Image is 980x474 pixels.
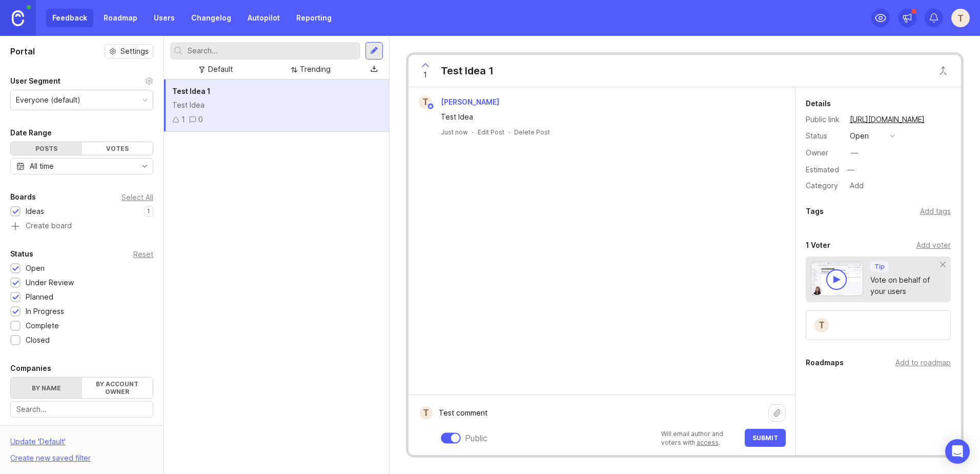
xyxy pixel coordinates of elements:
[661,429,739,447] p: Will email author and voters with .
[874,263,885,271] p: Tip
[241,9,286,27] a: Autopilot
[147,207,150,215] p: 1
[11,378,82,398] label: By name
[12,10,24,26] img: Canny Home
[806,180,842,191] div: Category
[198,114,203,125] div: 0
[10,191,36,203] div: Boards
[895,357,951,368] div: Add to roadmap
[10,452,91,464] div: Create new saved filter
[426,103,434,110] img: member badge
[10,362,51,374] div: Companies
[133,251,153,257] div: Reset
[290,9,338,27] a: Reporting
[420,406,433,420] div: T
[870,274,941,297] div: Vote on behalf of your users
[181,114,185,125] div: 1
[30,161,54,172] div: All time
[413,95,507,109] a: T[PERSON_NAME]
[813,317,830,333] div: T
[10,248,33,260] div: Status
[472,128,474,136] div: ·
[136,162,153,170] svg: toggle icon
[465,432,487,444] div: Public
[16,404,147,415] input: Search...
[16,94,80,106] div: Everyone (default)
[850,130,869,142] div: open
[300,64,331,75] div: Trending
[806,147,842,159] div: Owner
[164,80,389,132] a: Test Idea 1Test Idea10
[10,222,153,231] a: Create board
[120,46,149,56] span: Settings
[26,206,44,217] div: Ideas
[82,378,153,398] label: By account owner
[806,97,831,110] div: Details
[745,429,786,447] button: Submit
[10,45,35,57] h1: Portal
[10,436,66,452] div: Update ' Default '
[185,9,237,27] a: Changelog
[10,127,52,139] div: Date Range
[842,179,867,192] a: Add
[423,69,427,81] span: 1
[851,147,858,159] div: —
[811,262,864,296] img: video-thumbnail-vote-d41b83416815613422e2ca741bf692cc.jpg
[419,95,432,109] div: T
[697,439,719,446] a: access
[806,357,844,369] div: Roadmaps
[26,306,64,317] div: In Progress
[82,142,153,155] div: Votes
[105,44,153,58] button: Settings
[26,291,53,303] div: Planned
[10,75,60,87] div: User Segment
[97,9,144,27] a: Roadmap
[945,439,970,464] div: Open Intercom Messenger
[121,194,153,200] div: Select All
[208,64,233,75] div: Default
[806,205,824,218] div: Tags
[433,403,768,423] textarea: Test comment
[806,239,830,251] div: 1 Voter
[920,206,951,217] div: Add tags
[806,166,839,173] div: Estimated
[11,142,82,155] div: Posts
[478,128,504,136] div: Edit Post
[806,114,842,125] div: Public link
[514,128,550,136] div: Delete Post
[806,130,842,142] div: Status
[844,163,857,176] div: —
[951,9,970,27] button: T
[933,61,953,81] button: Close button
[508,128,510,136] div: ·
[441,97,499,106] span: [PERSON_NAME]
[188,45,356,56] input: Search...
[916,240,951,251] div: Add voter
[847,113,928,126] a: [URL][DOMAIN_NAME]
[847,179,867,192] div: Add
[26,320,59,331] div: Complete
[172,87,211,95] span: Test Idea 1
[752,434,778,442] span: Submit
[441,64,494,78] div: Test Idea 1
[26,263,45,274] div: Open
[26,277,74,288] div: Under Review
[441,111,774,123] div: Test Idea
[172,100,381,111] div: Test Idea
[26,334,50,346] div: Closed
[148,9,181,27] a: Users
[441,128,468,136] a: Just now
